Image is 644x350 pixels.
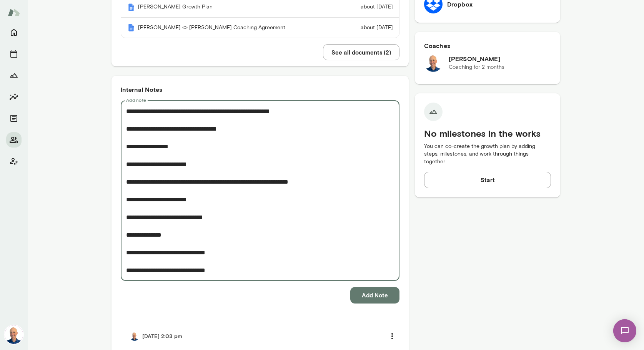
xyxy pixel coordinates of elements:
[121,85,399,94] h6: Internal Notes
[142,332,182,340] h6: [DATE] 2:03 pm
[126,97,146,103] label: Add note
[6,111,22,126] button: Documents
[449,54,504,63] h6: [PERSON_NAME]
[449,63,504,71] p: Coaching for 2 months
[6,46,22,61] button: Sessions
[424,127,551,139] h5: No milestones in the works
[323,44,399,60] button: See all documents (2)
[6,132,22,148] button: Members
[127,3,135,11] img: Mento | Coaching sessions
[6,89,22,105] button: Insights
[424,172,551,188] button: Start
[384,328,400,344] button: more
[6,25,22,40] button: Home
[127,24,135,32] img: Mento | Coaching sessions
[8,5,20,20] img: Mento
[341,18,399,38] td: about [DATE]
[6,68,22,83] button: Growth Plan
[424,53,443,72] img: Mark Lazen
[6,154,22,169] button: Client app
[424,41,551,50] h6: Coaches
[424,143,551,166] p: You can co-create the growth plan by adding steps, milestones, and work through things together.
[121,18,341,38] th: [PERSON_NAME] <> [PERSON_NAME] Coaching Agreement
[130,332,139,341] img: Mark Lazen
[350,287,399,303] button: Add Note
[5,325,23,344] img: Mark Lazen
